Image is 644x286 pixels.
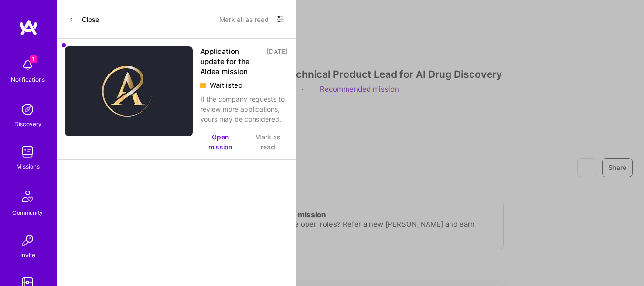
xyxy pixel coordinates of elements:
[19,19,38,36] img: logo
[200,132,241,152] button: Open mission
[18,142,37,161] img: teamwork
[20,250,35,260] div: Invite
[200,94,288,124] div: If the company requests to review more applications, yours may be considered.
[18,231,37,250] img: Invite
[65,46,193,136] img: Company Logo
[16,161,40,171] div: Missions
[16,185,39,208] img: Community
[200,80,288,90] div: Waitlisted
[18,100,37,119] img: discovery
[69,11,99,27] button: Close
[18,55,37,74] img: bell
[248,132,288,152] button: Mark as read
[11,74,45,85] div: Notifications
[200,46,261,76] div: Application update for the Aldea mission
[266,46,288,76] div: [DATE]
[14,119,41,129] div: Discovery
[219,11,269,27] button: Mark all as read
[30,55,37,63] span: 1
[12,208,43,218] div: Community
